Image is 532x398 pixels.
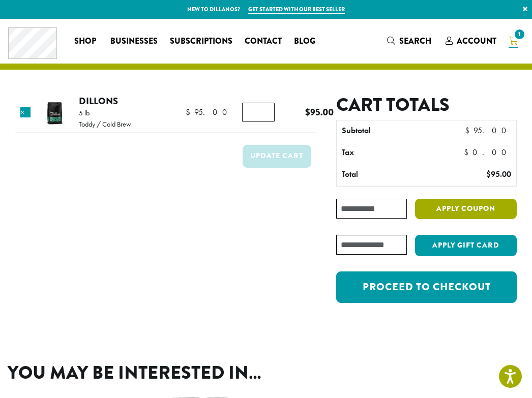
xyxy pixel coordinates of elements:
a: Remove this item [20,107,31,117]
a: Shop [68,33,104,49]
span: $ [465,125,474,136]
span: Blog [294,35,315,48]
h2: You may be interested in… [8,362,524,384]
button: Apply coupon [415,199,517,220]
span: $ [464,147,472,158]
img: Dillons [38,97,71,130]
input: Product quantity [242,103,275,122]
p: Toddy / Cold Brew [79,120,131,128]
span: Shop [74,35,96,48]
span: Account [457,35,496,47]
span: 1 [513,27,526,41]
bdi: 95.00 [186,107,232,117]
span: Businesses [110,35,158,48]
a: Get started with our best seller [248,5,345,14]
span: Subscriptions [170,35,232,48]
th: Subtotal [337,120,445,142]
span: Contact [245,35,282,48]
th: Tax [337,142,459,164]
a: Dillons [79,94,118,108]
bdi: 95.00 [465,125,511,136]
span: $ [305,105,310,119]
a: Search [381,33,439,49]
p: 5 lb [79,109,131,116]
bdi: 95.00 [305,105,334,119]
h2: Cart totals [336,94,517,116]
button: Apply Gift Card [415,235,517,256]
span: $ [486,169,491,179]
bdi: 95.00 [486,169,511,179]
span: $ [186,107,194,117]
button: Update cart [243,145,311,168]
th: Total [337,164,445,186]
bdi: 0.00 [464,147,511,158]
span: Search [399,35,431,47]
a: Proceed to checkout [336,271,517,303]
